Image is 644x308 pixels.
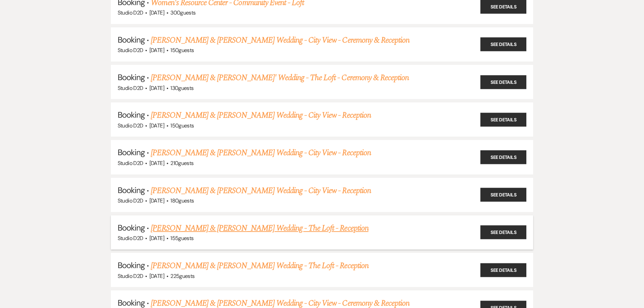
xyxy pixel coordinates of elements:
a: [PERSON_NAME] & [PERSON_NAME] Wedding - City View - Reception [151,185,371,197]
a: See Details [480,263,526,277]
a: See Details [480,38,526,51]
span: 150 guests [170,122,194,129]
a: [PERSON_NAME] & [PERSON_NAME] Wedding - City View - Reception [151,147,371,159]
span: [DATE] [149,9,164,16]
span: Booking [118,147,145,158]
span: [DATE] [149,273,164,280]
span: Studio D2D [118,197,143,204]
span: [DATE] [149,235,164,242]
a: See Details [480,150,526,164]
span: Studio D2D [118,122,143,129]
span: [DATE] [149,122,164,129]
span: Booking [118,222,145,233]
span: [DATE] [149,85,164,92]
a: [PERSON_NAME] & [PERSON_NAME] Wedding - City View - Reception [151,109,371,121]
a: [PERSON_NAME] & [PERSON_NAME] Wedding - City View - Ceremony & Reception [151,34,409,46]
a: See Details [480,188,526,202]
a: See Details [480,113,526,126]
span: 180 guests [170,197,194,204]
a: [PERSON_NAME] & [PERSON_NAME] Wedding - The Loft - Reception [151,260,368,272]
span: Booking [118,298,145,308]
span: 130 guests [170,85,193,92]
span: Booking [118,72,145,82]
a: [PERSON_NAME] & [PERSON_NAME]' Wedding - The Loft - Ceremony & Reception [151,72,409,84]
span: Booking [118,260,145,270]
span: [DATE] [149,160,164,167]
span: [DATE] [149,47,164,54]
span: 150 guests [170,47,194,54]
span: 300 guests [170,9,195,16]
span: Booking [118,185,145,195]
span: [DATE] [149,197,164,204]
span: Studio D2D [118,273,143,280]
a: See Details [480,226,526,239]
span: 225 guests [170,273,194,280]
span: Booking [118,110,145,120]
span: Studio D2D [118,160,143,167]
span: 210 guests [170,160,193,167]
span: 155 guests [170,235,193,242]
span: Booking [118,34,145,45]
span: Studio D2D [118,85,143,92]
span: Studio D2D [118,235,143,242]
span: Studio D2D [118,9,143,16]
a: [PERSON_NAME] & [PERSON_NAME] Wedding - The Loft - Reception [151,222,368,234]
a: See Details [480,75,526,89]
span: Studio D2D [118,47,143,54]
